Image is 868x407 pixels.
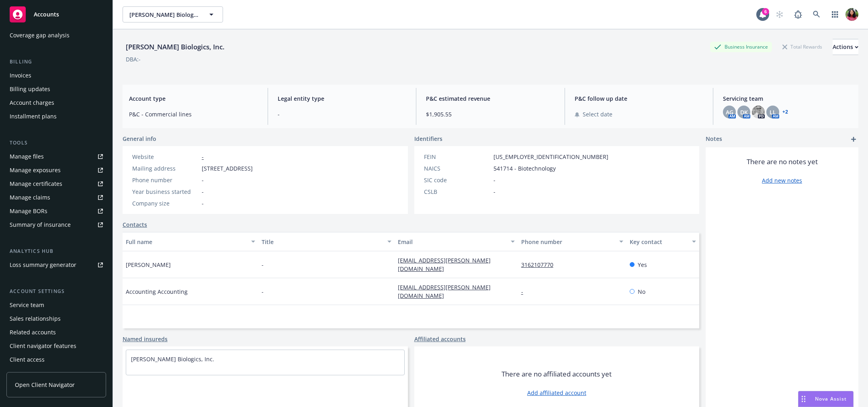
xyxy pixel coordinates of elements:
[10,258,76,271] div: Loss summary generator
[126,287,188,296] span: Accounting Accounting
[123,335,168,343] a: Named insureds
[202,164,253,173] span: [STREET_ADDRESS]
[202,153,204,161] a: -
[6,353,106,366] a: Client access
[626,232,699,251] button: Key contact
[10,312,61,325] div: Sales relationships
[6,150,106,163] a: Manage files
[262,238,382,246] div: Title
[849,134,858,144] a: add
[6,69,106,82] a: Invoices
[6,83,106,96] a: Billing updates
[129,94,258,103] span: Account type
[630,238,687,246] div: Key contact
[726,108,733,116] span: AG
[424,187,490,196] div: CSLB
[752,106,765,118] img: photo
[10,83,50,96] div: Billing updates
[809,6,825,22] a: Search
[10,164,61,177] div: Manage exposures
[10,177,62,190] div: Manage certificates
[426,110,555,118] span: $1,905.55
[278,94,407,103] span: Legal entity type
[6,139,106,147] div: Tools
[278,110,407,118] span: -
[521,288,530,295] a: -
[778,42,826,52] div: Total Rewards
[202,176,204,184] span: -
[132,176,199,184] div: Phone number
[6,340,106,352] a: Client navigator features
[827,6,843,22] a: Switch app
[398,283,491,299] a: [EMAIL_ADDRESS][PERSON_NAME][DOMAIN_NAME]
[845,8,858,21] img: photo
[424,176,490,184] div: SIC code
[493,187,495,196] span: -
[815,395,847,402] span: Nova Assist
[710,42,772,52] div: Business Insurance
[518,232,627,251] button: Phone number
[6,164,106,177] a: Manage exposures
[132,164,199,173] div: Mailing address
[34,11,59,18] span: Accounts
[123,220,147,229] a: Contacts
[6,177,106,190] a: Manage certificates
[575,94,704,103] span: P&C follow up date
[6,299,106,311] a: Service team
[414,134,442,143] span: Identifiers
[10,150,44,163] div: Manage files
[123,232,258,251] button: Full name
[10,205,47,218] div: Manage BORs
[521,261,560,269] a: 3162107770
[424,153,490,161] div: FEIN
[521,238,615,246] div: Phone number
[426,94,555,103] span: P&C estimated revenue
[131,355,214,363] a: [PERSON_NAME] Biologics, Inc.
[123,134,156,143] span: General info
[770,108,776,116] span: LL
[126,238,246,246] div: Full name
[10,353,45,366] div: Client access
[202,199,204,208] span: -
[129,10,199,19] span: [PERSON_NAME] Biologics, Inc.
[493,153,608,161] span: [US_EMPLOYER_IDENTIFICATION_NUMBER]
[395,232,518,251] button: Email
[527,389,586,397] a: Add affiliated account
[6,58,106,66] div: Billing
[10,29,70,42] div: Coverage gap analysis
[740,108,748,116] span: DK
[126,260,171,269] span: [PERSON_NAME]
[129,110,258,118] span: P&C - Commercial lines
[6,29,106,42] a: Coverage gap analysis
[798,391,854,407] button: Nova Assist
[833,39,858,55] div: Actions
[123,6,223,22] button: [PERSON_NAME] Biologics, Inc.
[782,110,788,114] a: +2
[202,187,204,196] span: -
[15,381,75,389] span: Open Client Navigator
[424,164,490,173] div: NAICS
[10,299,44,311] div: Service team
[6,326,106,339] a: Related accounts
[126,55,141,63] div: DBA: -
[123,42,228,52] div: [PERSON_NAME] Biologics, Inc.
[10,96,54,109] div: Account charges
[10,191,50,204] div: Manage claims
[583,110,612,118] span: Select date
[493,164,556,173] span: 541714 - Biotechnology
[6,287,106,295] div: Account settings
[6,205,106,218] a: Manage BORs
[10,69,31,82] div: Invoices
[723,94,852,103] span: Servicing team
[10,110,57,123] div: Installment plans
[6,247,106,255] div: Analytics hub
[10,218,71,231] div: Summary of insurance
[398,256,491,273] a: [EMAIL_ADDRESS][PERSON_NAME][DOMAIN_NAME]
[747,157,818,167] span: There are no notes yet
[6,96,106,109] a: Account charges
[790,6,806,22] a: Report a Bug
[6,110,106,123] a: Installment plans
[10,326,56,339] div: Related accounts
[262,260,264,269] span: -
